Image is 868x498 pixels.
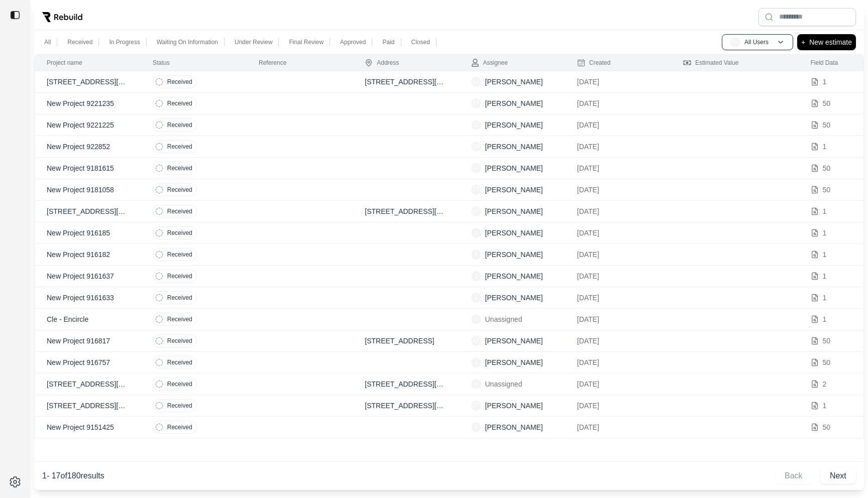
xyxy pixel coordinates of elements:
[471,314,481,324] span: U
[259,59,286,67] div: Reference
[340,38,366,46] p: Approved
[167,164,192,172] p: Received
[730,37,740,47] span: AU
[167,99,192,107] p: Received
[167,207,192,215] p: Received
[485,357,543,367] p: [PERSON_NAME]
[47,271,129,281] p: New Project 9161637
[471,336,481,346] span: AT
[823,185,831,195] p: 50
[47,293,129,303] p: New Project 9161633
[577,250,659,260] p: [DATE]
[167,294,192,302] p: Received
[485,401,543,411] p: [PERSON_NAME]
[167,423,192,431] p: Received
[411,38,430,46] p: Closed
[577,401,659,411] p: [DATE]
[485,228,543,238] p: [PERSON_NAME]
[823,401,827,411] p: 1
[157,38,218,46] p: Waiting On Information
[471,59,508,67] div: Assignee
[289,38,323,46] p: Final Review
[47,59,82,67] div: Project name
[577,98,659,108] p: [DATE]
[823,142,827,152] p: 1
[47,77,129,87] p: [STREET_ADDRESS][US_STATE][US_STATE]
[577,293,659,303] p: [DATE]
[471,250,481,260] span: J
[485,379,522,389] p: Unassigned
[153,59,170,67] div: Status
[471,98,481,108] span: AT
[797,34,856,50] button: +New estimate
[683,59,739,67] div: Estimated Value
[485,293,543,303] p: [PERSON_NAME]
[47,422,129,432] p: New Project 9151425
[577,59,611,67] div: Created
[167,121,192,129] p: Received
[47,357,129,367] p: New Project 916757
[42,470,104,482] p: 1 - 17 of 180 results
[823,357,831,367] p: 50
[167,380,192,388] p: Received
[577,163,659,173] p: [DATE]
[471,357,481,367] span: J
[485,98,543,108] p: [PERSON_NAME]
[471,163,481,173] span: AT
[823,293,827,303] p: 1
[485,77,543,87] p: [PERSON_NAME]
[47,314,129,324] p: Cle - Encircle
[47,185,129,195] p: New Project 9181058
[823,336,831,346] p: 50
[823,314,827,324] p: 1
[471,120,481,130] span: AT
[353,71,459,93] td: [STREET_ADDRESS][US_STATE]
[167,229,192,237] p: Received
[382,38,394,46] p: Paid
[811,59,838,67] div: Field Data
[823,98,831,108] p: 50
[353,374,459,395] td: [STREET_ADDRESS][US_STATE]
[47,228,129,238] p: New Project 916185
[820,468,856,484] button: Next
[823,228,827,238] p: 1
[577,77,659,87] p: [DATE]
[577,357,659,367] p: [DATE]
[235,38,272,46] p: Under Review
[485,336,543,346] p: [PERSON_NAME]
[577,422,659,432] p: [DATE]
[823,250,827,260] p: 1
[823,271,827,281] p: 1
[577,271,659,281] p: [DATE]
[722,34,793,50] button: AUAll Users
[471,185,481,195] span: AT
[471,271,481,281] span: J
[471,77,481,87] span: AT
[109,38,140,46] p: In Progress
[485,422,543,432] p: [PERSON_NAME]
[47,250,129,260] p: New Project 916182
[47,142,129,152] p: New Project 922852
[577,206,659,216] p: [DATE]
[485,271,543,281] p: [PERSON_NAME]
[577,142,659,152] p: [DATE]
[167,186,192,194] p: Received
[471,206,481,216] span: AT
[353,201,459,222] td: [STREET_ADDRESS][US_STATE]
[485,163,543,173] p: [PERSON_NAME]
[809,36,852,48] p: New estimate
[485,314,522,324] p: Unassigned
[10,10,20,20] img: toggle sidebar
[47,98,129,108] p: New Project 9221235
[67,38,92,46] p: Received
[167,358,192,366] p: Received
[485,250,543,260] p: [PERSON_NAME]
[577,185,659,195] p: [DATE]
[823,77,827,87] p: 1
[577,336,659,346] p: [DATE]
[167,337,192,345] p: Received
[471,401,481,411] span: AT
[167,402,192,410] p: Received
[471,142,481,152] span: JW
[823,422,831,432] p: 50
